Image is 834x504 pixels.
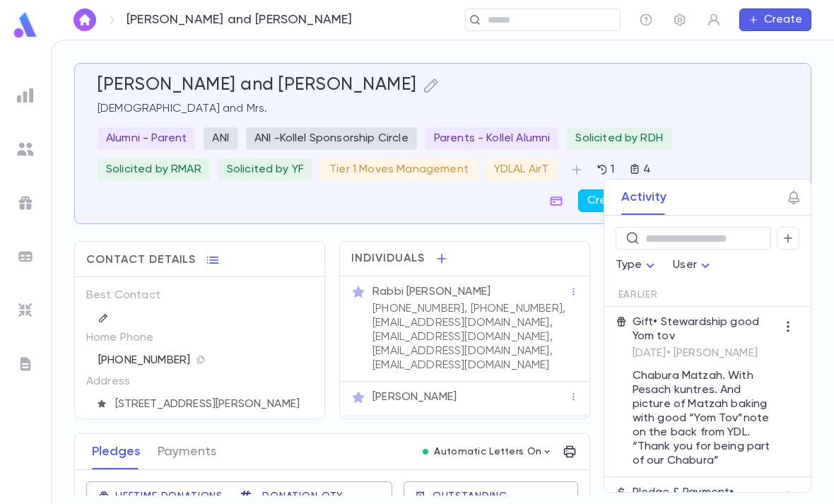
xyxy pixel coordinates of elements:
[633,346,777,361] p: [DATE] • [PERSON_NAME]
[588,158,623,181] button: 1
[616,259,642,271] span: Type
[98,127,195,150] div: Alumni - Parent
[76,14,93,25] img: home_white.a664292cf8c1dea59945f0da9f25487c.svg
[633,369,777,468] p: Chabura Matzah. With Pesach kuntres. And picture of Matzah baking with good “Yom Tov”note on the ...
[11,11,40,39] img: logo
[673,259,697,271] span: User
[372,390,457,404] p: [PERSON_NAME]
[127,12,353,28] p: [PERSON_NAME] and [PERSON_NAME]
[17,248,34,265] img: batches_grey.339ca447c9d9533ef1741baa751efc33.svg
[633,315,777,344] p: Gift • Stewardship good Yom tov
[351,252,425,266] span: Individuals
[321,158,477,181] div: Tier 1 Moves Management
[372,302,569,373] p: [PHONE_NUMBER], [PHONE_NUMBER], [EMAIL_ADDRESS][DOMAIN_NAME], [EMAIL_ADDRESS][DOMAIN_NAME], [EMAI...
[86,284,168,307] p: Best Contact
[608,163,614,177] p: 1
[98,75,417,96] h5: [PERSON_NAME] and [PERSON_NAME]
[92,434,141,469] button: Pledges
[86,327,168,349] p: Home Phone
[110,397,315,411] span: [STREET_ADDRESS][PERSON_NAME]
[575,131,663,146] p: Solicited by RDH
[486,158,558,181] div: YDLAL AirT
[17,356,34,373] img: letters_grey.7941b92b52307dd3b8a917253454ce1c.svg
[494,163,549,177] p: YDLAL AirT
[98,158,210,181] div: Solicited by RMAR
[621,180,666,215] button: Activity
[158,434,216,469] button: Payments
[434,131,551,146] p: Parents - Kollel Alumni
[372,285,491,299] p: Rabbi [PERSON_NAME]
[254,131,409,146] p: ANI -Kollel Sponsorship Circle
[246,127,417,150] div: ANI -Kollel Sponsorship Circle
[204,127,237,150] div: ANI
[567,127,671,150] div: Solicited by RDH
[417,442,558,462] button: Automatic Letters On
[673,252,714,279] div: User
[17,141,34,158] img: students_grey.60c7aba0da46da39d6d829b817ac14fc.svg
[623,158,657,181] button: 4
[434,446,541,457] p: Automatic Letters On
[739,8,811,31] button: Create
[106,163,201,177] p: Solicited by RMAR
[616,252,659,279] div: Type
[98,349,313,370] div: [PHONE_NUMBER]
[212,131,228,146] p: ANI
[218,158,312,181] div: Solicited by YF
[425,127,559,150] div: Parents - Kollel Alumni
[115,491,223,502] span: Lifetime Donations
[17,194,34,211] img: campaigns_grey.99e729a5f7ee94e3726e6486bddda8f1.svg
[98,102,788,116] p: [DEMOGRAPHIC_DATA] and Mrs.
[227,163,304,177] p: Solicited by YF
[618,289,658,300] span: Earlier
[86,370,168,393] p: Address
[106,131,187,146] p: Alumni - Parent
[329,163,469,177] p: Tier 1 Moves Management
[17,302,34,319] img: imports_grey.530a8a0e642e233f2baf0ef88e8c9fcb.svg
[86,414,168,437] p: Account ID
[86,253,196,267] span: Contact Details
[17,87,34,104] img: reports_grey.c525e4749d1bce6a11f5fe2a8de1b229.svg
[640,163,651,177] p: 4
[433,491,508,502] span: Outstanding
[262,491,343,502] span: Donation Qty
